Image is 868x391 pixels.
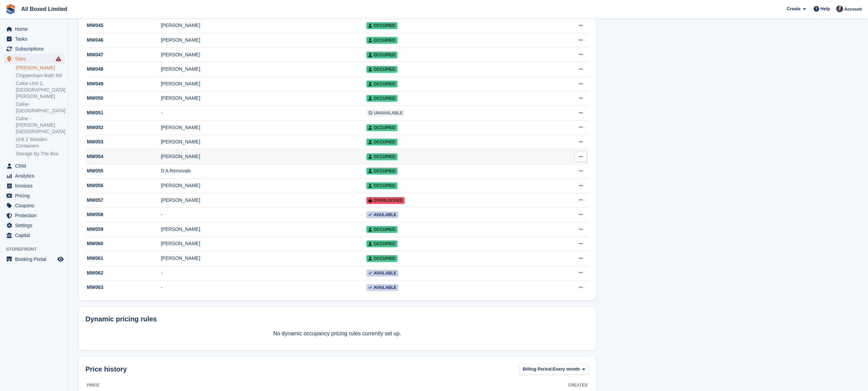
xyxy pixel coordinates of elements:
[85,37,161,44] div: MW046
[366,81,397,87] span: Occupied
[85,124,161,131] div: MW052
[16,72,65,79] a: Chippenham-Bath Rd
[3,201,65,210] a: menu
[15,181,56,191] span: Invoices
[85,211,161,218] div: MW058
[85,153,161,160] div: MW054
[15,221,56,230] span: Settings
[3,54,65,64] a: menu
[16,115,65,135] a: Calne -[PERSON_NAME][GEOGRAPHIC_DATA]
[161,37,366,44] div: [PERSON_NAME]
[3,24,65,34] a: menu
[568,382,587,388] span: Created
[366,22,397,29] span: Occupied
[366,240,397,247] span: Occupied
[161,153,366,160] div: [PERSON_NAME]
[85,314,589,324] div: Dynamic pricing rules
[5,4,16,14] img: stora-icon-8386f47178a22dfd0bd8f6a31ec36ba5ce8667c1dd55bd0f319d3a0aa187defe.svg
[161,167,366,174] div: D A Removals
[161,226,366,233] div: [PERSON_NAME]
[523,366,553,373] span: Billing Period:
[85,80,161,87] div: MW049
[16,136,65,149] a: Unit 2 Wooden Containers
[15,161,56,171] span: CRM
[85,226,161,233] div: MW059
[3,254,65,264] a: menu
[161,106,366,121] td: -
[15,44,56,54] span: Subscriptions
[787,5,800,12] span: Create
[161,266,366,280] td: -
[15,211,56,220] span: Protection
[85,167,161,174] div: MW055
[85,364,127,374] span: Price history
[161,95,366,102] div: [PERSON_NAME]
[16,65,65,71] a: [PERSON_NAME]
[161,255,366,262] div: [PERSON_NAME]
[161,124,366,131] div: [PERSON_NAME]
[366,124,397,131] span: Occupied
[16,80,65,100] a: Calne-Unit 2, [GEOGRAPHIC_DATA][PERSON_NAME]
[85,22,161,29] div: MW045
[366,52,397,58] span: Occupied
[56,56,61,61] i: Smart entry sync failures have occurred
[3,231,65,240] a: menu
[161,80,366,87] div: [PERSON_NAME]
[161,66,366,73] div: [PERSON_NAME]
[366,270,398,277] span: Available
[85,240,161,247] div: MW060
[15,24,56,34] span: Home
[366,211,398,218] span: Available
[161,182,366,189] div: [PERSON_NAME]
[85,182,161,189] div: MW056
[366,284,398,291] span: Available
[366,139,397,145] span: Occupied
[3,44,65,54] a: menu
[3,191,65,200] a: menu
[16,101,65,114] a: Calne-[GEOGRAPHIC_DATA]
[3,171,65,181] a: menu
[85,380,170,391] th: Price
[85,330,589,338] p: No dynamic occupancy pricing rules currently set up.
[836,5,843,12] img: Dan Goss
[844,6,862,13] span: Account
[15,231,56,240] span: Capital
[85,197,161,204] div: MW057
[366,255,397,262] span: Occupied
[3,211,65,220] a: menu
[15,201,56,210] span: Coupons
[820,5,830,12] span: Help
[85,269,161,277] div: MW062
[161,51,366,58] div: [PERSON_NAME]
[161,280,366,295] td: -
[366,153,397,160] span: Occupied
[85,255,161,262] div: MW061
[3,221,65,230] a: menu
[85,95,161,102] div: MW050
[15,54,56,64] span: Sites
[85,109,161,116] div: MW051
[161,22,366,29] div: [PERSON_NAME]
[85,51,161,58] div: MW047
[16,151,65,157] a: Storage By The Box
[161,208,366,222] td: -
[519,364,589,375] button: Billing Period: Every month
[161,240,366,247] div: [PERSON_NAME]
[15,191,56,200] span: Pricing
[85,66,161,73] div: MW048
[366,182,397,189] span: Occupied
[3,34,65,44] a: menu
[161,197,366,204] div: [PERSON_NAME]
[85,284,161,291] div: MW063
[18,3,70,15] a: All Boxed Limited
[366,66,397,73] span: Occupied
[553,366,580,373] span: Every month
[366,37,397,44] span: Occupied
[366,95,397,102] span: Occupied
[366,197,405,204] span: Overlocked
[366,226,397,233] span: Occupied
[56,255,65,263] a: Preview store
[366,168,397,174] span: Occupied
[15,254,56,264] span: Booking Portal
[161,138,366,145] div: [PERSON_NAME]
